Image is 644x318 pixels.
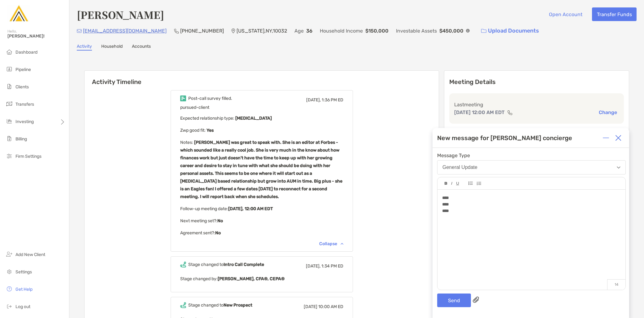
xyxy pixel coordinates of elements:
[6,100,13,108] img: transfers icon
[15,67,31,72] span: Pipeline
[6,83,13,90] img: clients icon
[451,182,452,185] img: Editor control icon
[224,303,252,308] b: New Prospect
[132,44,151,51] a: Accounts
[6,65,13,73] img: pipeline icon
[180,229,343,237] p: Agreement sent? :
[15,136,27,142] span: Billing
[7,2,30,25] img: Zoe Logo
[322,97,343,103] span: 1:36 PM ED
[306,263,320,269] span: [DATE],
[15,102,34,107] span: Transfers
[180,140,342,199] b: [PERSON_NAME] was great to speak with. She is an editor at Forbes - which sounded like a really c...
[180,114,343,122] p: Expected relationship type :
[7,33,65,39] span: [PERSON_NAME]!
[449,78,624,86] p: Meeting Details
[456,182,459,185] img: Editor control icon
[617,166,620,169] img: Open dropdown arrow
[442,165,477,170] div: General Update
[6,117,13,125] img: investing icon
[180,302,186,308] img: Event icon
[437,294,471,307] button: Send
[85,71,439,86] h6: Activity Timeline
[180,262,186,267] img: Event icon
[180,217,343,225] p: Next meeting set? :
[215,230,221,236] b: No
[180,139,343,201] p: Notes :
[615,135,621,141] img: Close
[218,276,285,281] b: [PERSON_NAME], CFA®, CEPA®
[77,7,164,22] h4: [PERSON_NAME]
[365,27,389,35] p: $150,000
[468,182,473,185] img: Editor control icon
[592,7,637,21] button: Transfer Funds
[481,29,486,33] img: button icon
[304,304,317,309] span: [DATE]
[180,95,186,101] img: Event icon
[476,182,481,185] img: Editor control icon
[180,205,343,213] p: Follow-up meeting date :
[603,135,609,141] img: Expand or collapse
[237,27,287,35] p: [US_STATE] , NY , 10032
[228,206,273,211] b: [DATE], 12:00 AM EDT
[6,48,13,55] img: dashboard icon
[507,110,513,115] img: communication type
[6,285,13,293] img: get-help icon
[439,27,463,35] p: $450,000
[180,27,224,35] p: [PHONE_NUMBER]
[607,279,625,290] p: 14
[174,29,179,33] img: Phone Icon
[321,263,343,269] span: 1:34 PM ED
[544,7,587,21] button: Open Account
[454,101,619,108] p: Last meeting
[6,250,13,258] img: add_new_client icon
[224,262,264,267] b: Intro Call Complete
[6,268,13,275] img: settings icon
[597,109,619,116] button: Change
[15,84,29,90] span: Clients
[188,96,232,101] div: Post-call survey filled.
[77,44,92,51] a: Activity
[445,182,447,185] img: Editor control icon
[188,303,252,308] div: Stage changed to
[15,119,34,124] span: Investing
[188,262,264,267] div: Stage changed to
[341,243,343,245] img: Chevron icon
[15,50,37,55] span: Dashboard
[217,218,223,223] b: No
[318,304,343,309] span: 10:00 AM ED
[477,24,543,38] a: Upload Documents
[15,304,30,309] span: Log out
[454,108,505,116] p: [DATE] 12:00 AM EDT
[15,154,41,159] span: Firm Settings
[6,152,13,160] img: firm-settings icon
[180,275,343,283] p: Stage changed by:
[6,135,13,142] img: billing icon
[101,44,123,51] a: Household
[180,105,209,110] span: pursued-client
[320,27,363,35] p: Household Income
[294,27,304,35] p: Age
[15,252,45,257] span: Add New Client
[180,126,343,134] p: Zwp good fit :
[15,287,33,292] span: Get Help
[473,297,479,303] img: paperclip attachments
[437,134,572,142] div: New message for [PERSON_NAME] concierge
[6,303,13,310] img: logout icon
[231,29,235,33] img: Location Icon
[437,160,626,174] button: General Update
[319,241,343,246] div: Collapse
[437,152,626,158] span: Message Type
[466,29,470,33] img: Info Icon
[306,97,321,103] span: [DATE],
[15,269,32,275] span: Settings
[306,27,312,35] p: 36
[77,29,82,33] img: Email Icon
[396,27,437,35] p: Investable Assets
[234,116,272,121] b: [MEDICAL_DATA]
[206,128,214,133] b: Yes
[83,27,167,35] p: [EMAIL_ADDRESS][DOMAIN_NAME]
